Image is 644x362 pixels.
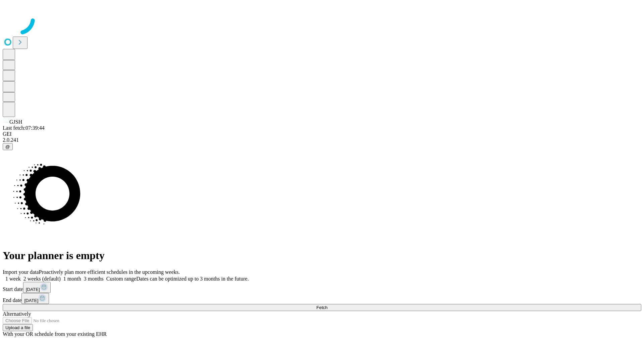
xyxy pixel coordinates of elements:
[3,249,641,262] h1: Your planner is empty
[3,282,641,293] div: Start date
[3,269,39,275] span: Import your data
[3,143,13,150] button: @
[3,131,641,137] div: GEI
[316,305,327,310] span: Fetch
[23,276,61,282] span: 2 weeks (default)
[26,287,40,292] span: [DATE]
[3,324,33,331] button: Upload a file
[39,269,180,275] span: Proactively plan more efficient schedules in the upcoming weeks.
[3,331,107,337] span: With your OR schedule from your existing EHR
[84,276,104,282] span: 3 months
[106,276,136,282] span: Custom range
[23,282,51,293] button: [DATE]
[3,304,641,311] button: Fetch
[63,276,81,282] span: 1 month
[24,298,38,303] span: [DATE]
[3,311,31,317] span: Alternatively
[3,137,641,143] div: 2.0.241
[21,293,49,304] button: [DATE]
[136,276,249,282] span: Dates can be optimized up to 3 months in the future.
[3,293,641,304] div: End date
[3,125,45,131] span: Last fetch: 07:39:44
[5,144,10,149] span: @
[9,119,22,125] span: GJSH
[5,276,21,282] span: 1 week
